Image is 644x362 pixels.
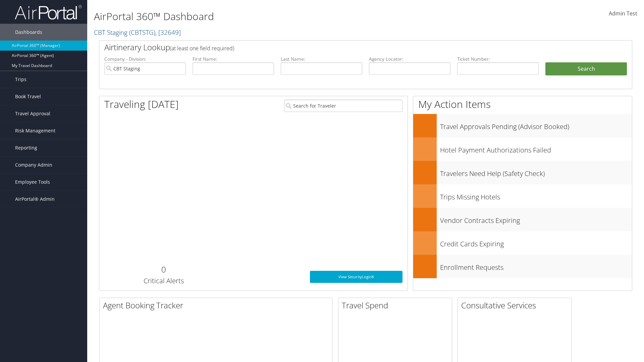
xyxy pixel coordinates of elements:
span: Employee Tools [15,174,50,190]
a: Credit Cards Expiring [413,231,632,255]
span: Risk Management [15,122,55,139]
a: View SecurityLogic® [310,271,402,283]
h1: My Action Items [413,97,632,111]
span: Travel Approval [15,105,50,122]
span: , [ 32649 ] [155,28,181,37]
input: Search for Traveler [284,100,402,112]
span: ( CBTSTG ) [129,28,155,37]
h2: 0 [104,264,223,275]
h3: Vendor Contracts Expiring [440,213,632,225]
h3: Travel Approvals Pending (Advisor Booked) [440,119,632,131]
a: Vendor Contracts Expiring [413,208,632,231]
a: CBT Staging [94,28,181,37]
a: Travel Approvals Pending (Advisor Booked) [413,114,632,137]
h3: Critical Alerts [104,276,223,286]
span: AirPortal® Admin [15,191,55,207]
a: Hotel Payment Authorizations Failed [413,137,632,161]
h3: Hotel Payment Authorizations Failed [440,142,632,155]
a: Enrollment Requests [413,255,632,278]
h2: Agent Booking Tracker [103,300,332,311]
h1: Traveling [DATE] [104,97,179,111]
span: Trips [15,71,26,88]
span: Admin Test [609,10,637,17]
label: Last Name: [281,56,362,62]
a: Trips Missing Hotels [413,184,632,208]
h3: Credit Cards Expiring [440,236,632,249]
label: Company - Division: [104,56,186,62]
span: (at least one field required) [170,45,234,52]
h1: AirPortal 360™ Dashboard [94,9,456,23]
h3: Travelers Need Help (Safety Check) [440,166,632,178]
label: First Name: [193,56,274,62]
span: Book Travel [15,88,41,105]
h3: Trips Missing Hotels [440,189,632,202]
h2: Consultative Services [461,300,571,311]
label: Ticket Number: [457,56,539,62]
label: Agency Locator: [369,56,450,62]
a: Admin Test [609,3,637,24]
button: Search [545,62,627,76]
img: airportal-logo.png [15,4,82,20]
h3: Enrollment Requests [440,259,632,272]
span: Company Admin [15,157,52,173]
a: Travelers Need Help (Safety Check) [413,161,632,184]
span: Reporting [15,139,37,156]
h2: Travel Spend [342,300,452,311]
h2: Airtinerary Lookup [104,42,583,53]
span: Dashboards [15,24,42,41]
